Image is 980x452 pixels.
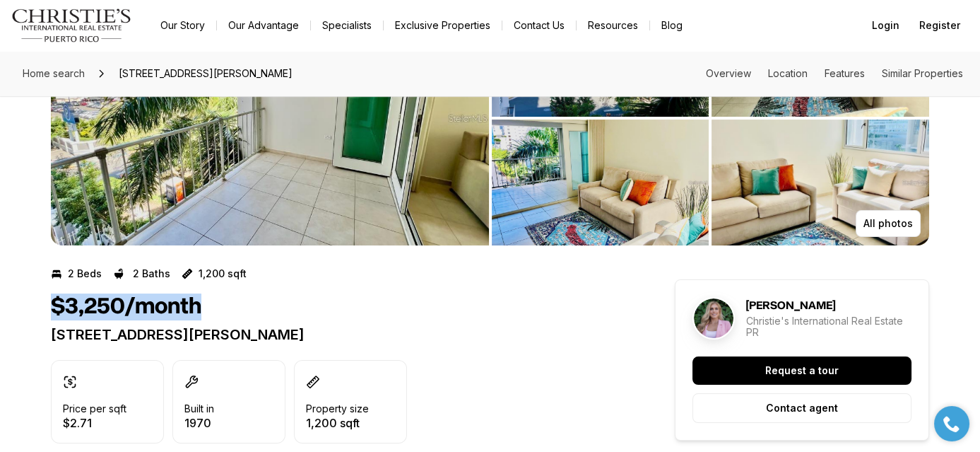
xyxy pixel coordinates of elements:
p: $2.71 [63,417,126,429]
span: Register [919,20,960,31]
button: Contact Us [502,16,576,35]
p: 2 Baths [133,268,170,279]
p: [STREET_ADDRESS][PERSON_NAME] [51,326,624,343]
button: All photos [856,210,921,237]
a: Skip to: Overview [706,67,751,79]
p: All photos [863,218,913,229]
a: Skip to: Location [768,67,808,79]
h5: [PERSON_NAME] [746,299,835,313]
button: Login [863,11,908,40]
img: logo [11,8,132,42]
p: 1970 [184,417,214,429]
span: Home search [23,67,85,79]
button: Contact agent [692,393,911,423]
p: Request a tour [765,365,839,376]
a: Exclusive Properties [384,16,502,35]
a: Skip to: Features [825,67,865,79]
p: Built in [184,403,214,415]
p: 2 Beds [68,268,102,279]
p: 1,200 sqft [199,268,247,279]
span: Login [872,20,899,31]
a: Skip to: Similar Properties [882,67,963,79]
p: Property size [306,403,369,415]
p: Contact agent [766,402,838,414]
p: Christie's International Real Estate PR [746,315,911,338]
p: Price per sqft [63,403,126,415]
h1: $3,250/month [51,294,201,320]
button: Request a tour [692,357,911,385]
span: [STREET_ADDRESS][PERSON_NAME] [113,62,298,85]
a: Specialists [311,16,383,35]
a: Resources [577,16,649,35]
button: View image gallery [712,120,929,245]
a: Our Story [149,16,216,35]
p: 1,200 sqft [306,417,369,429]
button: Register [911,11,969,40]
a: Our Advantage [217,16,310,35]
nav: Page section menu [706,68,963,79]
a: Blog [650,16,694,35]
a: Home search [17,62,90,85]
button: View image gallery [492,120,709,245]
